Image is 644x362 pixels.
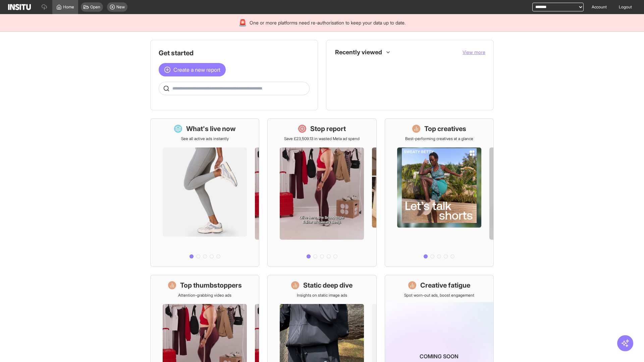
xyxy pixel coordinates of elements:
span: Open [90,4,100,10]
button: Create a new report [159,63,226,76]
span: One or more platforms need re-authorisation to keep your data up to date. [250,19,406,26]
a: Stop reportSave £23,509.13 in wasted Meta ad spend [267,118,376,267]
img: Logo [8,4,31,10]
h1: What's live now [186,124,236,133]
h1: Top thumbstoppers [180,281,242,290]
p: Save £23,509.13 in wasted Meta ad spend [284,136,360,141]
a: What's live nowSee all active ads instantly [150,118,259,267]
span: Create a new report [173,66,220,74]
div: 🚨 [238,18,247,27]
p: Attention-grabbing video ads [178,293,231,298]
span: Home [63,4,74,10]
p: Insights on static image ads [297,293,347,298]
h1: Get started [159,48,310,58]
p: Best-performing creatives at a glance [405,136,473,141]
h1: Stop report [310,124,346,133]
span: New [116,4,125,10]
h1: Static deep dive [303,281,353,290]
p: See all active ads instantly [181,136,229,141]
h1: Top creatives [424,124,466,133]
button: View more [463,49,485,56]
a: Top creativesBest-performing creatives at a glance [385,118,494,267]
